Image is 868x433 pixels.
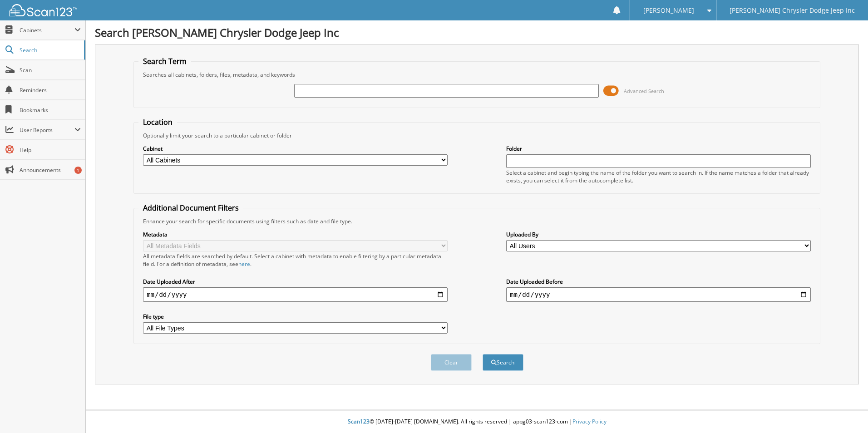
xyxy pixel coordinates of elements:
[143,313,448,320] label: File type
[74,167,82,174] div: 1
[138,132,815,139] div: Optionally limit your search to a particular cabinet or folder
[238,260,250,268] a: here
[9,4,77,16] img: scan123-logo-white.svg
[431,354,472,371] button: Clear
[572,418,607,425] a: Privacy Policy
[20,106,81,114] span: Bookmarks
[138,217,815,225] div: Enhance your search for specific documents using filters such as date and file type.
[20,46,79,54] span: Search
[86,411,868,433] div: © [DATE]-[DATE] [DOMAIN_NAME]. All rights reserved | appg03-scan123-com |
[143,145,448,153] label: Cabinet
[138,117,177,127] legend: Location
[20,26,74,34] span: Cabinets
[20,66,81,74] span: Scan
[348,418,370,425] span: Scan123
[506,145,811,153] label: Folder
[483,354,523,371] button: Search
[143,252,448,268] div: All metadata fields are searched by default. Select a cabinet with metadata to enable filtering b...
[138,71,815,79] div: Searches all cabinets, folders, files, metadata, and keywords
[506,278,811,285] label: Date Uploaded Before
[138,56,191,66] legend: Search Term
[143,231,448,238] label: Metadata
[506,231,811,238] label: Uploaded By
[506,169,811,184] div: Select a cabinet and begin typing the name of the folder you want to search in. If the name match...
[20,166,81,174] span: Announcements
[730,8,855,13] span: [PERSON_NAME] Chrysler Dodge Jeep Inc
[506,287,811,302] input: end
[20,86,81,94] span: Reminders
[643,8,694,13] span: [PERSON_NAME]
[95,25,859,40] h1: Search [PERSON_NAME] Chrysler Dodge Jeep Inc
[138,203,243,213] legend: Additional Document Filters
[20,146,81,154] span: Help
[143,278,448,285] label: Date Uploaded After
[143,287,448,302] input: start
[624,88,664,94] span: Advanced Search
[20,126,74,134] span: User Reports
